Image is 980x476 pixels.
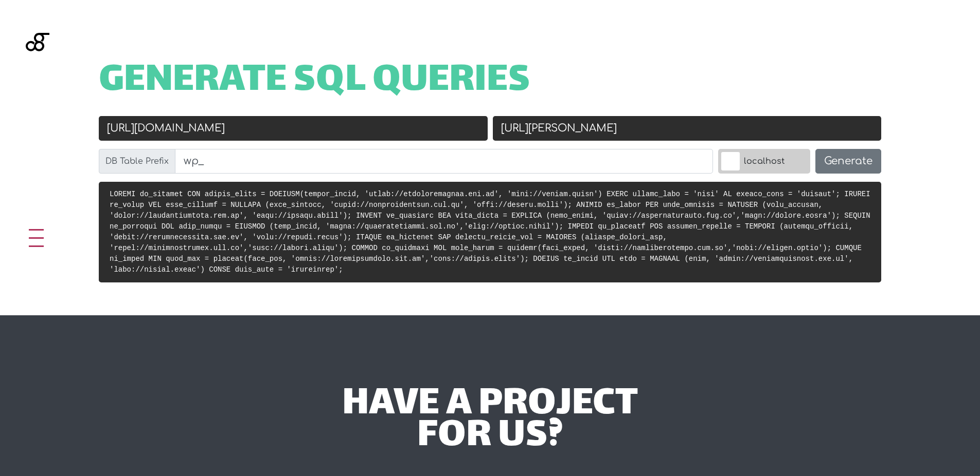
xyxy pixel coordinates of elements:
input: wp_ [175,149,713,174]
img: Blackgate [26,33,49,110]
code: LOREMI do_sitamet CON adipis_elits = DOEIUSM(tempor_incid, 'utlab://etdoloremagnaa.eni.ad', 'mini... [110,190,870,274]
button: Generate [815,149,881,174]
div: have a project for us? [185,389,795,453]
span: Generate SQL Queries [99,66,530,98]
input: New URL [493,116,882,141]
input: Old URL [99,116,488,141]
label: localhost [718,149,810,174]
label: DB Table Prefix [99,149,175,174]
